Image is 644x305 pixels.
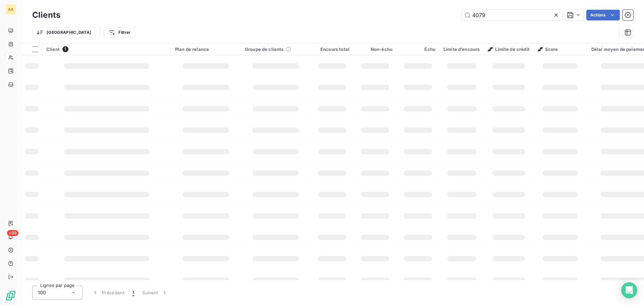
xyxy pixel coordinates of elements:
button: Filtrer [104,27,135,38]
div: Non-échu [358,47,392,52]
img: Logo LeanPay [5,290,16,301]
input: Rechercher [462,10,562,20]
span: Score [538,47,558,52]
button: [GEOGRAPHIC_DATA] [32,27,96,38]
div: Open Intercom Messenger [621,282,637,298]
span: 1 [132,289,134,296]
button: Actions [586,10,620,20]
button: Suivant [138,286,172,300]
div: Encours total [315,47,350,52]
button: Précédent [88,286,128,300]
span: Groupe de clients [245,47,284,52]
button: 1 [128,286,138,300]
div: AA [5,4,16,15]
span: Limite de crédit [488,47,529,52]
div: Limite d’encours [443,47,480,52]
div: Échu [400,47,435,52]
span: Client [46,47,60,52]
span: 1 [62,46,68,52]
h3: Clients [32,9,60,21]
div: Plan de relance [175,47,237,52]
span: +99 [7,230,18,236]
span: 100 [38,289,46,296]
